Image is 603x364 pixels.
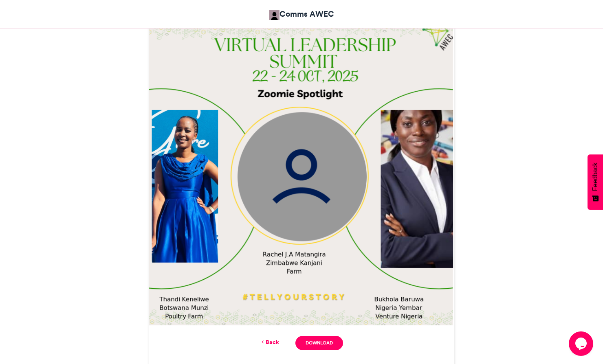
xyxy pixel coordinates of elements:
a: Comms AWEC [269,8,334,20]
a: Back [260,338,279,346]
iframe: chat widget [569,331,595,356]
span: Feedback [592,162,599,191]
img: Comms AWEC [269,10,279,20]
img: Entry download [149,21,454,326]
a: Download [295,336,343,350]
button: Feedback - Show survey [588,154,603,210]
